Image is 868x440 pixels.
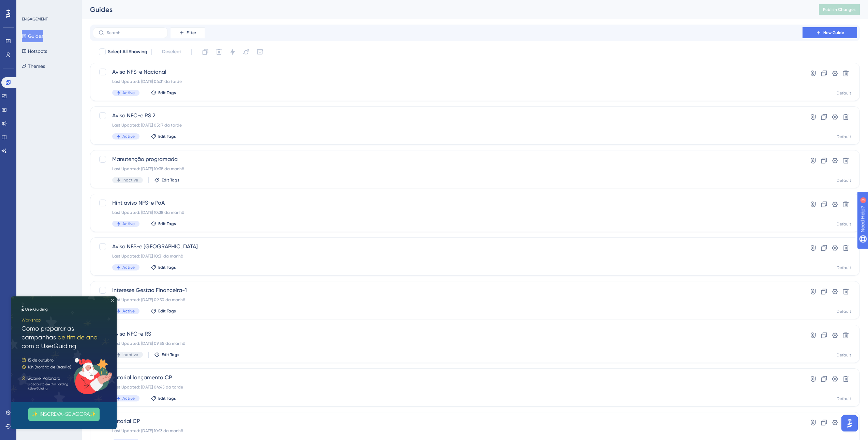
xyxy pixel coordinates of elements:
div: Last Updated: [DATE] 10:38 da manhã [112,166,783,172]
span: Active [122,396,135,401]
div: Last Updated: [DATE] 09:55 da manhã [112,341,783,346]
span: Aviso NFS-e Nacional [112,68,783,76]
span: Edit Tags [158,308,176,314]
input: Search [107,30,162,35]
span: Interesse Gestao Financeira-1 [112,286,783,294]
div: Default [837,396,851,401]
button: Edit Tags [151,308,176,314]
span: Edit Tags [158,265,176,270]
div: Close Preview [100,3,103,5]
button: Edit Tags [151,90,176,96]
div: 3 [47,3,49,9]
div: Last Updated: [DATE] 09:30 da manhã [112,297,783,303]
span: Active [122,90,135,96]
div: Last Updated: [DATE] 04:31 da tarde [112,79,783,84]
div: Default [837,178,851,183]
span: Active [122,308,135,314]
button: Guides [22,30,43,42]
button: Edit Tags [154,177,179,183]
span: Edit Tags [158,134,176,139]
span: Active [122,221,135,226]
div: Default [837,221,851,227]
button: New Guide [803,27,857,38]
div: Guides [90,5,802,14]
span: Tutorial lançamento CP [112,373,783,382]
span: Active [122,134,135,139]
button: Edit Tags [151,134,176,139]
div: Default [837,265,851,270]
span: Filter [187,30,196,35]
button: Publish Changes [819,4,860,15]
span: Aviso NFC-e RS [112,330,783,338]
button: Edit Tags [151,221,176,226]
span: Edit Tags [158,221,176,226]
span: Tutorial CP [112,417,783,425]
div: Default [837,309,851,314]
span: Edit Tags [158,90,176,96]
span: Inactive [122,177,138,183]
span: Edit Tags [162,177,179,183]
span: Active [122,265,135,270]
span: Hint aviso NFS-e PoA [112,199,783,207]
span: Edit Tags [162,352,179,357]
span: Aviso NFC-e RS 2 [112,112,783,120]
span: Aviso NFS-e [GEOGRAPHIC_DATA] [112,243,783,251]
div: ENGAGEMENT [22,16,48,22]
span: Select All Showing [108,48,147,56]
span: Manutenção programada [112,155,783,163]
button: Hotspots [22,45,47,57]
div: Default [837,352,851,358]
button: Edit Tags [151,396,176,401]
div: Last Updated: [DATE] 10:31 da manhã [112,253,783,259]
span: Deselect [162,48,181,56]
iframe: UserGuiding AI Assistant Launcher [839,413,860,434]
span: Edit Tags [158,396,176,401]
button: Filter [171,27,205,38]
span: Inactive [122,352,138,357]
span: Need Help? [16,2,43,10]
div: Default [837,134,851,140]
button: Deselect [156,46,187,58]
div: Last Updated: [DATE] 10:38 da manhã [112,210,783,215]
button: ✨ INSCREVA-SE AGORA✨ [17,111,89,124]
span: New Guide [823,30,844,35]
div: Default [837,90,851,96]
div: Last Updated: [DATE] 04:45 da tarde [112,384,783,390]
div: Last Updated: [DATE] 05:17 da tarde [112,122,783,128]
button: Edit Tags [151,265,176,270]
div: Last Updated: [DATE] 10:13 da manhã [112,428,783,434]
button: Themes [22,60,45,72]
button: Edit Tags [154,352,179,357]
span: Publish Changes [823,7,856,12]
